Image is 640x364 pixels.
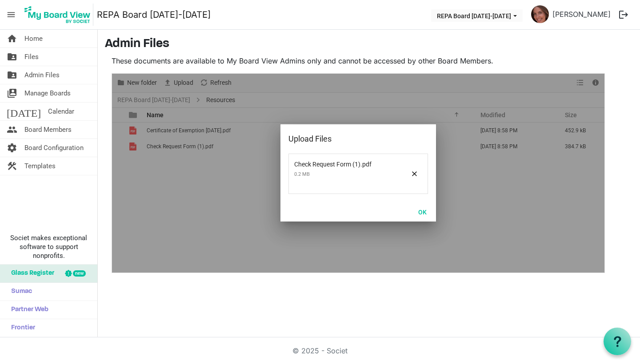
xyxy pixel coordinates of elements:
[294,168,388,181] span: 0.2 MB
[7,48,17,66] span: folder_shared
[73,270,86,277] div: new
[105,37,633,52] h3: Admin Files
[7,30,17,47] span: home
[294,155,360,168] span: Check Request Form (1).pdf
[7,103,41,120] span: [DATE]
[24,157,56,175] span: Templates
[531,5,549,23] img: aLB5LVcGR_PCCk3EizaQzfhNfgALuioOsRVbMr9Zq1CLdFVQUAcRzChDQbMFezouKt6echON3eNsO59P8s_Ojg_thumb.png
[412,206,432,218] button: OK
[24,30,43,47] span: Home
[614,5,633,24] button: logout
[24,139,84,157] span: Board Configuration
[4,233,93,260] span: Societ makes exceptional software to support nonprofits.
[7,319,35,337] span: Frontier
[7,121,17,138] span: people
[7,283,32,301] span: Sumac
[7,66,17,84] span: folder_shared
[7,84,17,102] span: switch_account
[112,55,605,66] p: These documents are available to My Board View Admins only and cannot be accessed by other Board ...
[24,66,60,84] span: Admin Files
[3,6,20,23] span: menu
[24,48,39,66] span: Files
[22,4,97,26] a: My Board View Logo
[24,84,71,102] span: Manage Boards
[24,121,72,138] span: Board Members
[406,166,422,182] span: Remove
[7,301,48,319] span: Partner Web
[549,5,614,23] a: [PERSON_NAME]
[97,6,211,24] a: REPA Board [DATE]-[DATE]
[48,103,74,120] span: Calendar
[7,265,54,282] span: Glass Register
[22,4,93,26] img: My Board View Logo
[7,139,17,157] span: settings
[431,9,523,22] button: REPA Board 2025-2026 dropdownbutton
[288,132,400,146] div: Upload Files
[7,157,17,175] span: construction
[292,346,348,355] a: © 2025 - Societ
